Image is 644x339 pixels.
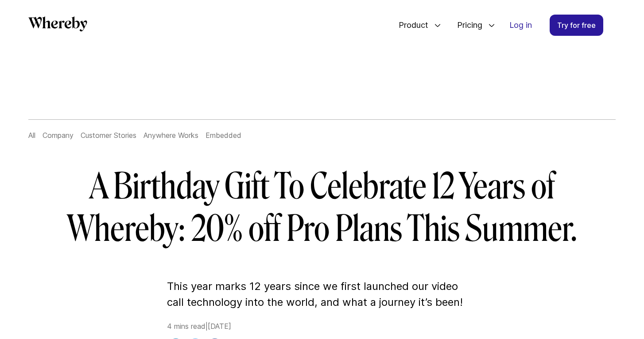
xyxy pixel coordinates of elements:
a: Company [43,131,74,140]
h1: A Birthday Gift To Celebrate 12 Years of Whereby: 20% off Pro Plans This Summer. [67,165,577,250]
a: Log in [502,15,539,35]
svg: Whereby [28,16,87,31]
a: All [28,131,35,140]
a: Anywhere Works [144,131,198,140]
a: Embedded [206,131,241,140]
span: Product [390,11,431,40]
a: Whereby [28,16,87,34]
span: Pricing [448,11,485,40]
a: Customer Stories [81,131,136,140]
p: This year marks 12 years since we first launched our video call technology into the world, and wh... [167,278,477,310]
a: Try for free [550,15,603,36]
